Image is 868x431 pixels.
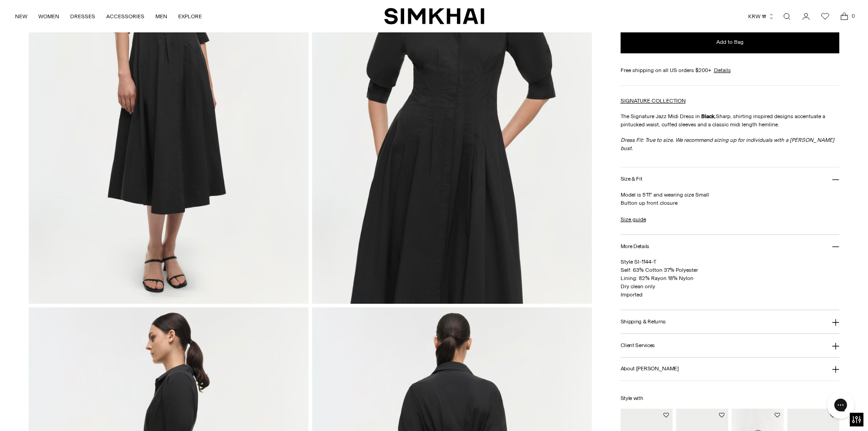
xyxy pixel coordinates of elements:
[621,319,666,325] h3: Shipping & Returns
[816,7,834,26] a: Wishlist
[716,38,744,46] span: Add to Bag
[719,412,724,418] button: Add to Wishlist
[621,259,698,298] span: Style SI-1144-T Self: 63% Cotton 37% Polyester Lining: 82% Rayon 18% Nylon Dry clean only Imported
[621,235,840,258] button: More Details
[835,7,853,26] a: Open cart modal
[663,412,669,418] button: Add to Wishlist
[849,12,857,20] span: 0
[822,388,859,422] iframe: Gorgias live chat messenger
[621,191,840,207] p: Model is 5'11" and wearing size Small Button up front closure
[714,66,731,74] a: Details
[15,6,27,26] a: NEW
[621,112,840,129] p: The Signature Jazz Midi Dress in
[621,137,834,151] em: Dress Fit: True to size.
[797,7,815,26] a: Go to the account page
[621,366,679,372] h3: About [PERSON_NAME]
[70,6,95,26] a: DRESSES
[775,412,780,418] button: Add to Wishlist
[778,7,796,26] a: Open search modal
[621,395,840,401] h6: Style with
[178,6,202,26] a: EXPLORE
[621,66,840,74] div: Free shipping on all US orders $200+
[38,6,59,26] a: WOMEN
[701,113,716,119] strong: Black.
[621,31,840,53] button: Add to Bag
[384,7,484,25] a: SIMKHAI
[748,6,775,26] button: KRW ₩
[621,215,646,223] a: Size guide
[621,343,655,348] h3: Client Services
[621,113,825,128] span: Sharp, shirting inspired designs accentuate a pintucked waist, cuffed sleeves and a classic midi ...
[621,137,834,151] span: We recommend sizing up for individuals with a [PERSON_NAME] bust.
[155,6,167,26] a: MEN
[621,98,686,104] a: SIGNATURE COLLECTION
[621,358,840,381] button: About [PERSON_NAME]
[621,176,642,182] h3: Size & Fit
[621,167,840,191] button: Size & Fit
[621,244,649,249] h3: More Details
[621,310,840,333] button: Shipping & Returns
[106,6,144,26] a: ACCESSORIES
[621,334,840,357] button: Client Services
